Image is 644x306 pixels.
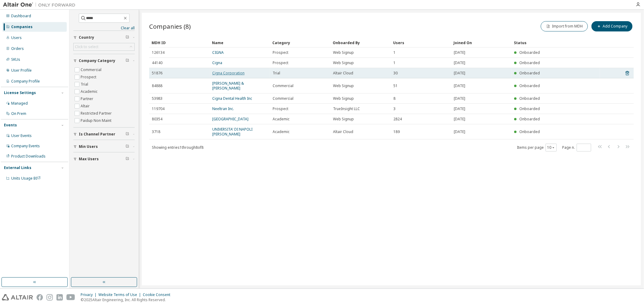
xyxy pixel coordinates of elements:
a: CIGNA [212,50,224,55]
span: 126134 [152,50,165,55]
span: 84888 [152,83,162,88]
span: Onboarded [519,60,540,65]
span: Clear filter [126,144,129,149]
span: [DATE] [454,50,465,55]
label: Partner [81,95,95,103]
span: Clear filter [126,157,129,161]
img: linkedin.svg [56,294,63,301]
div: User Events [11,133,32,138]
span: Clear filter [126,35,129,40]
div: Company Events [11,144,40,148]
div: Managed [11,101,28,106]
span: Min Users [79,144,98,149]
div: License Settings [4,90,36,95]
a: UNIVERSITA' DI NAPOLI [PERSON_NAME] [212,127,252,137]
span: [DATE] [454,106,465,111]
div: Privacy [81,292,98,297]
span: 51876 [152,71,162,76]
span: Onboarded [519,106,540,111]
span: 53983 [152,96,162,101]
div: Onboarded By [333,38,388,47]
span: Web Signup [333,96,354,101]
div: Users [393,38,449,47]
span: TrueInsight LLC [333,106,360,111]
img: altair_logo.svg [2,294,33,301]
label: Altair [81,103,91,110]
button: Country [73,31,135,44]
span: Showing entries 1 through 8 of 8 [152,145,203,150]
span: Academic [273,129,290,134]
div: Users [11,35,22,40]
span: Commercial [273,83,293,88]
span: Companies (8) [149,22,191,31]
button: Import from MDH [541,21,588,31]
span: Items per page [517,144,557,151]
button: Min Users [73,140,135,153]
div: Name [212,38,268,47]
span: 1 [393,50,396,55]
span: Web Signup [333,50,354,55]
div: Product Downloads [11,154,46,159]
span: Is Channel Partner [79,132,115,137]
label: Restricted Partner [81,110,113,117]
div: External Links [4,165,31,170]
span: Web Signup [333,60,354,65]
span: 1 [393,60,396,65]
a: Cigna [212,60,222,65]
div: Company Profile [11,79,40,84]
span: Web Signup [333,117,354,122]
span: 3 [393,106,396,111]
span: Prospect [273,60,288,65]
span: Onboarded [519,96,540,101]
label: Commercial [81,66,103,73]
button: Is Channel Partner [73,128,135,141]
a: [GEOGRAPHIC_DATA] [212,116,248,122]
div: Category [272,38,328,47]
span: [DATE] [454,96,465,101]
div: Status [514,38,598,47]
span: 80354 [152,117,162,122]
span: 8 [393,96,396,101]
span: [DATE] [454,83,465,88]
span: 2824 [393,117,402,122]
button: 10 [547,145,555,150]
div: Cookie Consent [143,292,174,297]
label: Prospect [81,73,98,81]
button: Company Category [73,54,135,67]
img: instagram.svg [46,294,53,301]
label: Academic [81,88,99,95]
span: [DATE] [454,117,465,122]
a: Neeltran Inc. [212,106,234,111]
label: Paidup Non Maint [81,117,113,124]
a: Cigna Corporation [212,70,245,76]
span: 3718 [152,129,160,134]
div: Events [4,123,17,128]
span: Country [79,35,94,40]
span: Trial [273,71,280,76]
span: Altair Cloud [333,71,353,76]
span: [DATE] [454,71,465,76]
div: Joined On [453,38,509,47]
button: Max Users [73,152,135,166]
span: Web Signup [333,83,354,88]
div: Companies [11,24,33,29]
div: Click to select [75,44,98,49]
span: Prospect [273,106,288,111]
span: 189 [393,129,400,134]
span: Max Users [79,157,99,161]
span: Onboarded [519,50,540,55]
span: [DATE] [454,60,465,65]
img: Altair One [3,2,78,8]
div: Dashboard [11,14,31,18]
span: 51 [393,83,398,88]
div: SKUs [11,57,20,62]
span: 44140 [152,60,162,65]
a: [PERSON_NAME] & [PERSON_NAME] [212,81,244,91]
span: Academic [273,117,290,122]
span: [DATE] [454,129,465,134]
label: Trial [81,81,89,88]
span: Company Category [79,58,115,63]
div: Orders [11,46,24,51]
span: 30 [393,71,398,76]
span: Onboarded [519,70,540,76]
